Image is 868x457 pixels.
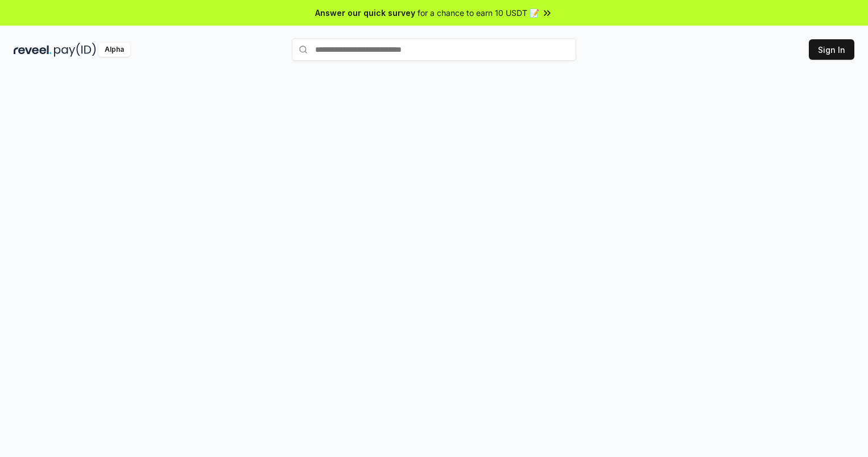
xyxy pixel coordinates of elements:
div: Alpha [98,43,130,57]
img: pay_id [54,43,96,57]
span: Answer our quick survey [315,7,415,19]
span: for a chance to earn 10 USDT 📝 [418,7,539,19]
img: reveel_dark [14,43,52,57]
button: Sign In [809,39,854,60]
